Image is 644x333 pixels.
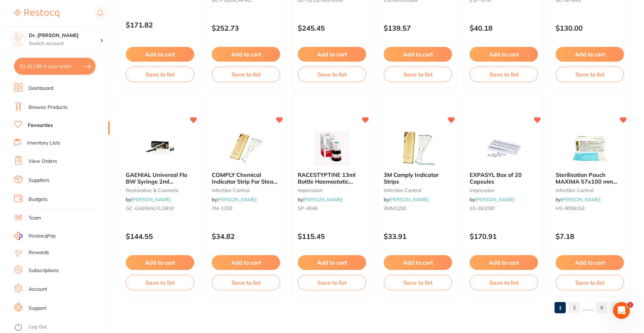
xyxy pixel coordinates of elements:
a: Browse Products [29,104,68,111]
img: RestocqPay [14,232,23,240]
h4: Dr. Kim Carr [29,32,100,39]
p: ...... [583,304,593,312]
a: [PERSON_NAME] [389,196,428,203]
a: Team [29,215,41,222]
img: EXPASYL Box of 20 Capsules [481,131,527,166]
img: 3M Comply Indicator Strips [395,131,441,166]
a: [PERSON_NAME] [131,196,171,203]
img: Sterilisation Pouch MAXIMA 57x100 mm (2.25x4") Box 200 [567,131,613,166]
small: infection control [384,187,452,193]
p: $170.91 [470,232,538,240]
span: HS-9006153 [556,205,584,211]
a: 6 [596,301,607,315]
button: Save to list [470,67,538,82]
b: EXPASYL Box of 20 Capsules [470,172,538,185]
img: COMPLY Chemical Indicator Strip For Steam x 240 [223,131,269,166]
a: [PERSON_NAME] [217,196,256,203]
p: $252.73 [212,24,280,32]
img: Restocq Logo [14,9,59,18]
a: Suppliers [29,177,49,184]
span: TM-1250 [212,205,232,211]
p: $33.91 [384,232,452,240]
button: Save to list [298,275,366,290]
a: RestocqPay [14,232,56,240]
span: COMPLY Chemical Indicator Strip For Steam x 240 [212,171,278,191]
button: Add to cart [556,47,624,62]
button: Log Out [14,322,107,333]
a: Budgets [29,196,48,203]
iframe: Intercom live chat [613,302,630,319]
small: infection control [556,187,624,193]
a: Subscriptions [29,267,59,274]
b: Sterilisation Pouch MAXIMA 57x100 mm (2.25x4") Box 200 [556,172,624,185]
button: Save to list [470,275,538,290]
a: [PERSON_NAME] [303,196,342,203]
a: [PERSON_NAME] [475,196,514,203]
span: by [126,196,171,203]
button: Add to cart [298,47,366,62]
p: $115.45 [298,232,366,240]
a: Log Out [29,323,47,331]
button: $1,151.99 in your order [14,58,95,75]
p: $245.45 [298,24,366,32]
button: Add to cart [126,255,194,270]
p: $130.00 [556,24,624,32]
span: RACESTYPTINE 13ml Bottle Haemostatic solution [298,171,355,191]
small: impression [470,187,538,193]
small: infection control [212,187,280,193]
a: Inventory Lists [27,140,60,147]
p: $139.57 [384,24,452,32]
span: EXPASYL Box of 20 Capsules [470,171,522,185]
span: by [212,196,256,203]
span: GAENIAL Universal Flo BW Syringe 2ml Dispenser Tipsx20 [126,171,187,191]
a: Restocq Logo [14,5,59,21]
span: S5-261030 [470,205,495,211]
p: Switch account [29,40,100,47]
button: Save to list [212,67,280,82]
img: RACESTYPTINE 13ml Bottle Haemostatic solution [309,131,355,166]
span: RestocqPay [29,233,56,240]
b: COMPLY Chemical Indicator Strip For Steam x 240 [212,172,280,185]
button: Save to list [556,275,624,290]
button: Save to list [298,67,366,82]
span: by [384,196,428,203]
a: Support [29,305,47,312]
p: $144.55 [126,232,194,240]
b: GAENIAL Universal Flo BW Syringe 2ml Dispenser Tipsx20 [126,172,194,185]
button: Save to list [212,275,280,290]
button: Save to list [384,275,452,290]
button: Add to cart [384,47,452,62]
p: $171.82 [126,21,194,29]
button: Add to cart [212,255,280,270]
button: Add to cart [556,255,624,270]
button: Add to cart [384,255,452,270]
span: 3MM1250 [384,205,406,211]
span: 3M Comply Indicator Strips [384,171,439,185]
b: 3M Comply Indicator Strips [384,172,452,185]
button: Add to cart [298,255,366,270]
a: Favourites [28,122,53,129]
span: by [556,196,600,203]
img: GAENIAL Universal Flo BW Syringe 2ml Dispenser Tipsx20 [137,131,183,166]
a: 2 [569,301,580,315]
button: Add to cart [212,47,280,62]
button: Add to cart [126,47,194,62]
span: 1 [627,302,633,308]
span: GC-GAENIALFLOBW [126,205,174,211]
span: by [298,196,342,203]
p: $7.18 [556,232,624,240]
span: SP-4046 [298,205,317,211]
a: Dashboard [29,85,53,92]
p: $34.82 [212,232,280,240]
a: View Orders [29,158,57,165]
a: Account [29,286,47,293]
button: Save to list [126,67,194,82]
img: Dr. Kim Carr [11,32,25,47]
span: by [470,196,514,203]
small: restorative & cosmetic [126,187,194,193]
button: Save to list [384,67,452,82]
button: Add to cart [470,255,538,270]
button: Save to list [126,275,194,290]
a: Rewards [29,249,49,256]
a: [PERSON_NAME] [561,196,600,203]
